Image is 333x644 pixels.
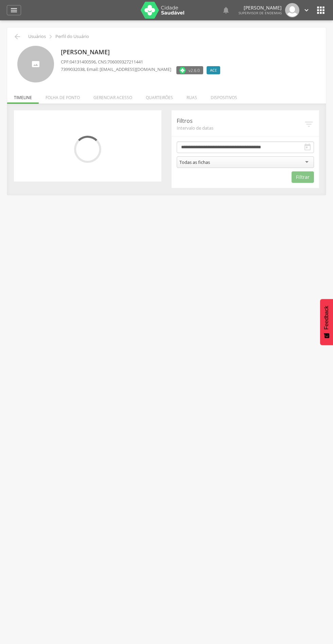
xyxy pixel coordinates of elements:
[177,117,304,125] p: Filtros
[61,66,85,72] span: 7399032038
[55,34,89,39] p: Perfil do Usuário
[179,159,210,165] div: Todas as fichas
[13,33,21,41] i: Voltar
[139,88,180,104] li: Quarteirões
[222,6,230,14] i: 
[323,306,330,329] span: Feedback
[39,88,87,104] li: Folha de ponto
[87,88,139,104] li: Gerenciar acesso
[180,88,204,104] li: Ruas
[239,11,282,15] span: Supervisor de Endemias
[107,59,143,65] span: 706009327211441
[189,67,200,74] span: v2.6.0
[204,88,244,104] li: Dispositivos
[177,125,304,131] span: Intervalo de datas
[61,59,224,65] p: CPF: , CNS:
[303,6,310,14] i: 
[222,3,230,17] a: 
[304,119,314,129] i: 
[303,3,310,17] a: 
[320,299,333,345] button: Feedback - Mostrar pesquisa
[61,66,171,73] p: , Email: [EMAIL_ADDRESS][DOMAIN_NAME]
[10,6,18,14] i: 
[28,34,46,39] p: Usuários
[61,48,224,57] p: [PERSON_NAME]
[70,59,96,65] span: 04131400596
[292,171,314,183] button: Filtrar
[315,5,326,16] i: 
[7,5,21,15] a: 
[176,66,203,74] label: Versão do aplicativo
[239,5,282,10] p: [PERSON_NAME]
[47,33,54,40] i: 
[210,68,217,73] span: ACE
[303,143,312,151] i: 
